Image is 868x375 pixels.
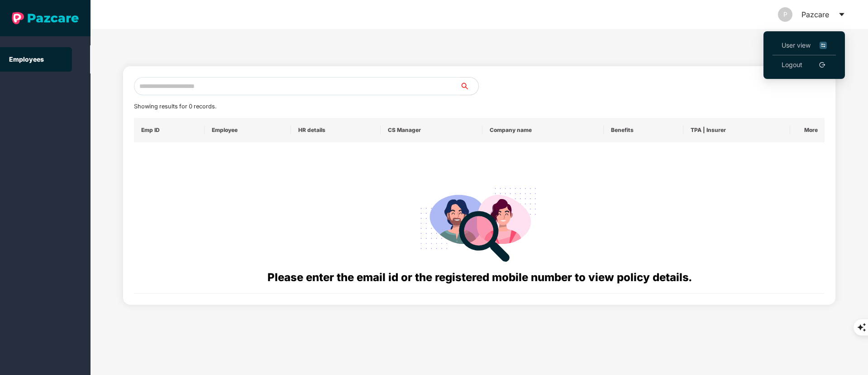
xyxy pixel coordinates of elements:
[482,118,604,142] th: Company name
[9,55,44,63] a: Employees
[790,118,825,142] th: More
[134,118,205,142] th: Emp ID
[683,118,790,142] th: TPA | Insurer
[820,40,827,50] img: svg+xml;base64,PHN2ZyB4bWxucz0iaHR0cDovL3d3dy53My5vcmcvMjAwMC9zdmciIHdpZHRoPSIxNiIgaGVpZ2h0PSIxNi...
[460,83,478,90] span: search
[838,11,845,18] span: caret-down
[783,7,787,22] span: P
[460,77,479,95] button: search
[381,118,482,142] th: CS Manager
[134,103,216,110] span: Showing results for 0 records.
[414,177,544,269] img: svg+xml;base64,PHN2ZyB4bWxucz0iaHR0cDovL3d3dy53My5vcmcvMjAwMC9zdmciIHdpZHRoPSIyODgiIGhlaWdodD0iMj...
[782,60,802,70] a: Logout
[291,118,380,142] th: HR details
[604,118,683,142] th: Benefits
[782,40,827,50] span: User view
[205,118,291,142] th: Employee
[267,271,692,284] span: Please enter the email id or the registered mobile number to view policy details.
